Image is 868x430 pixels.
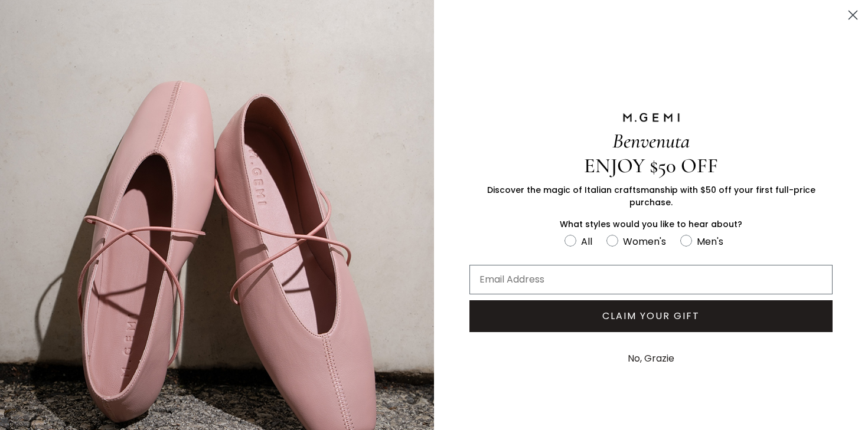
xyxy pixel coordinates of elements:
[612,129,690,153] span: Benvenuta
[469,300,833,332] button: CLAIM YOUR GIFT
[487,184,815,208] span: Discover the magic of Italian craftsmanship with $50 off your first full-price purchase.
[581,234,592,249] div: All
[584,153,718,178] span: ENJOY $50 OFF
[697,234,723,249] div: Men's
[623,234,666,249] div: Women's
[469,265,833,294] input: Email Address
[560,218,742,230] span: What styles would you like to hear about?
[622,112,681,123] img: M.GEMI
[843,5,863,25] button: Close dialog
[622,344,680,373] button: No, Grazie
